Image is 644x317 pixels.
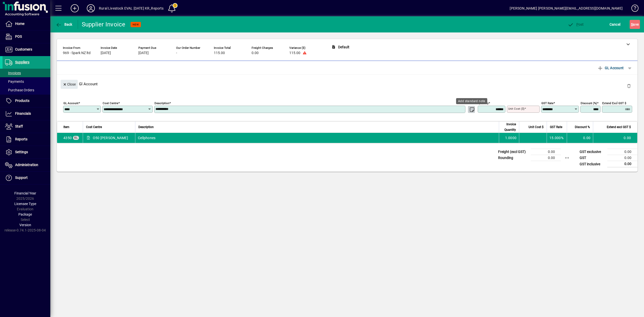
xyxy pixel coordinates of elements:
[135,133,499,143] td: Cellphones
[3,172,50,184] a: Support
[15,99,29,103] span: Products
[496,155,531,161] td: Rounding
[103,101,118,105] mat-label: Cost Centre
[577,155,607,161] td: GST
[83,4,99,13] button: Profile
[74,136,78,139] span: GL
[57,75,637,93] div: Gl Account
[631,20,639,28] span: ave
[15,150,28,154] span: Settings
[631,22,633,26] span: S
[59,82,79,86] app-page-header-button: Close
[577,161,607,167] td: GST inclusive
[510,4,623,12] div: [PERSON_NAME] [PERSON_NAME][EMAIL_ADDRESS][DOMAIN_NAME]
[101,51,111,55] span: [DATE]
[19,223,31,227] span: Version
[607,155,637,161] td: 0.00
[3,159,50,171] a: Administration
[99,4,164,12] div: Rural Livestock EVAL [DATE] KR_Reports
[15,137,27,141] span: Reports
[63,51,91,55] span: 969 - Spark NZ ltd
[67,4,83,13] button: Add
[602,101,626,105] mat-label: Extend excl GST $
[567,133,593,143] td: 0.00
[568,22,584,26] span: ost
[575,124,590,130] span: Discount %
[138,51,149,55] span: [DATE]
[5,88,34,92] span: Purchase Orders
[496,149,531,155] td: Freight (excl GST)
[531,149,561,155] td: 0.00
[154,101,169,105] mat-label: Description
[3,77,50,86] a: Payments
[289,51,300,55] span: 115.00
[5,80,24,84] span: Payments
[581,101,597,105] mat-label: Discount (%)
[15,22,24,26] span: Home
[623,84,635,88] app-page-header-button: Delete
[3,43,50,56] a: Customers
[577,149,607,155] td: GST exclusive
[576,22,579,26] span: P
[93,135,128,140] span: O50 [PERSON_NAME]
[63,124,69,130] span: Item
[508,107,525,110] mat-label: Unit Cost ($)
[566,20,585,29] button: Post
[214,51,225,55] span: 115.00
[3,95,50,107] a: Products
[63,135,72,140] span: Cellphones
[610,20,621,28] span: Cancel
[630,20,640,29] button: Save
[607,149,637,155] td: 0.00
[608,20,622,29] button: Cancel
[3,69,50,77] a: Invoices
[63,101,78,105] mat-label: GL Account
[3,30,50,43] a: POS
[50,20,78,29] app-page-header-button: Back
[502,122,516,133] span: Invoice Quantity
[3,133,50,146] a: Reports
[86,124,102,130] span: Cost Centre
[541,101,553,105] mat-label: GST rate
[15,176,28,180] span: Support
[3,146,50,158] a: Settings
[15,47,32,51] span: Customers
[5,71,21,75] span: Invoices
[623,80,635,92] button: Delete
[593,133,637,143] td: 0.00
[550,124,562,130] span: GST Rate
[607,161,637,167] td: 0.00
[547,133,567,143] td: 15.000%
[18,212,32,216] span: Package
[15,34,22,38] span: POS
[15,124,23,128] span: Staff
[15,111,31,115] span: Financials
[529,124,544,130] span: Unit Cost $
[3,86,50,94] a: Purchase Orders
[499,133,519,143] td: 1.0000
[176,51,177,55] span: -
[3,107,50,120] a: Financials
[3,120,50,133] a: Staff
[3,18,50,30] a: Home
[456,98,487,104] div: Add standard note
[82,20,126,28] div: Supplier Invoice
[14,191,36,195] span: Financial Year
[61,80,78,89] button: Close
[531,155,561,161] td: 0.00
[252,51,259,55] span: 0.00
[138,124,154,130] span: Description
[133,23,139,26] span: NEW
[15,163,38,167] span: Administration
[628,1,638,17] a: Knowledge Base
[54,20,74,29] button: Back
[56,22,72,26] span: Back
[63,80,76,89] span: Close
[15,60,29,64] span: Suppliers
[14,202,36,206] span: Licensee Type
[607,124,631,130] span: Extend excl GST $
